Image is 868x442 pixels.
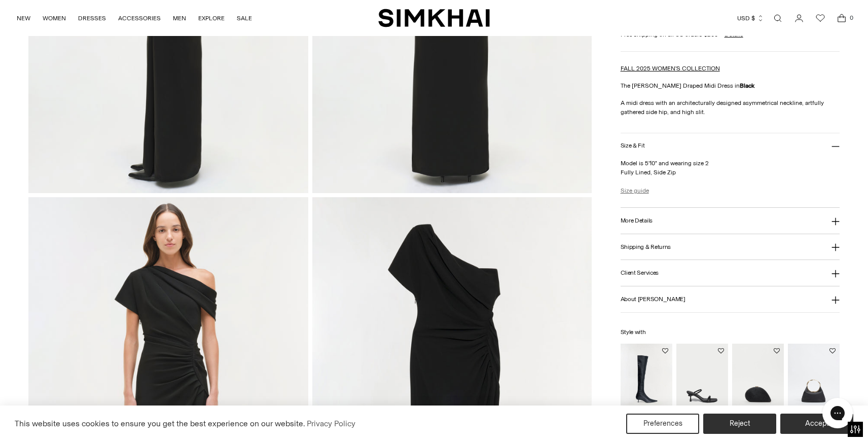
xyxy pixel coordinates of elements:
[621,329,840,336] h6: Style with
[173,7,186,29] a: MEN
[621,142,645,149] h3: Size & Fit
[662,348,668,354] button: Add to Wishlist
[737,7,764,29] button: USD $
[621,244,671,250] h3: Shipping & Returns
[621,344,672,421] img: Joni Leather Over-The-Knee Boot
[847,13,856,22] span: 0
[237,7,252,29] a: SALE
[703,414,776,434] button: Reject
[676,344,728,421] img: Siren Low Heel Sandal
[626,414,699,434] button: Preferences
[198,7,225,29] a: EXPLORE
[621,217,653,224] h3: More Details
[78,7,106,29] a: DRESSES
[817,394,858,432] iframe: Gorgias live chat messenger
[43,7,66,29] a: WOMEN
[621,234,840,260] button: Shipping & Returns
[305,416,357,431] a: Privacy Policy (opens in a new tab)
[621,65,720,72] a: FALL 2025 WOMEN'S COLLECTION
[831,8,852,28] a: Open cart modal
[378,8,490,28] a: SIMKHAI
[621,208,840,234] button: More Details
[621,260,840,286] button: Client Services
[780,414,853,434] button: Accept
[118,7,161,29] a: ACCESSORIES
[774,348,780,354] button: Add to Wishlist
[789,8,809,28] a: Go to the account page
[621,98,840,117] p: A midi dress with an architecturally designed asymmetrical neckline, artfully gathered side hip, ...
[788,344,840,421] img: Luca Leather Top Handle Bag
[810,8,830,28] a: Wishlist
[621,186,649,195] a: Size guide
[621,133,840,159] button: Size & Fit
[732,344,784,421] img: Bridget Corded Shell Clutch
[768,8,788,28] a: Open search modal
[740,82,754,89] strong: Black
[15,419,305,428] span: This website uses cookies to ensure you get the best experience on our website.
[621,296,685,303] h3: About [PERSON_NAME]
[17,7,30,29] a: NEW
[621,81,840,90] p: The [PERSON_NAME] Draped Midi Dress in
[621,286,840,312] button: About [PERSON_NAME]
[829,348,836,354] button: Add to Wishlist
[621,159,840,177] p: Model is 5'10" and wearing size 2 Fully Lined, Side Zip
[621,270,659,276] h3: Client Services
[718,348,724,354] button: Add to Wishlist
